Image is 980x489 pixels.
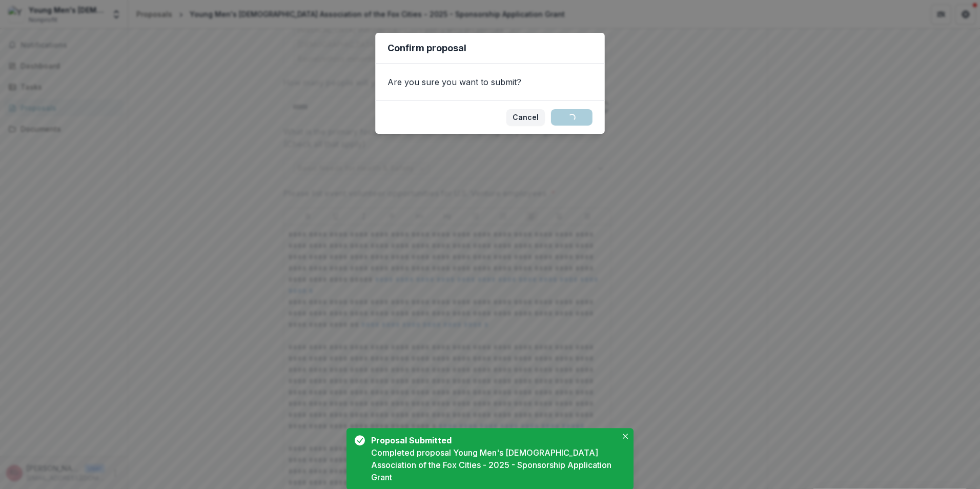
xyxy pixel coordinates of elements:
button: Close [619,430,631,442]
button: Cancel [506,109,545,126]
header: Confirm proposal [375,33,605,64]
div: Proposal Submitted [371,434,613,446]
div: Completed proposal Young Men's [DEMOGRAPHIC_DATA] Association of the Fox Cities - 2025 - Sponsors... [371,446,617,483]
div: Are you sure you want to submit? [375,64,605,100]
